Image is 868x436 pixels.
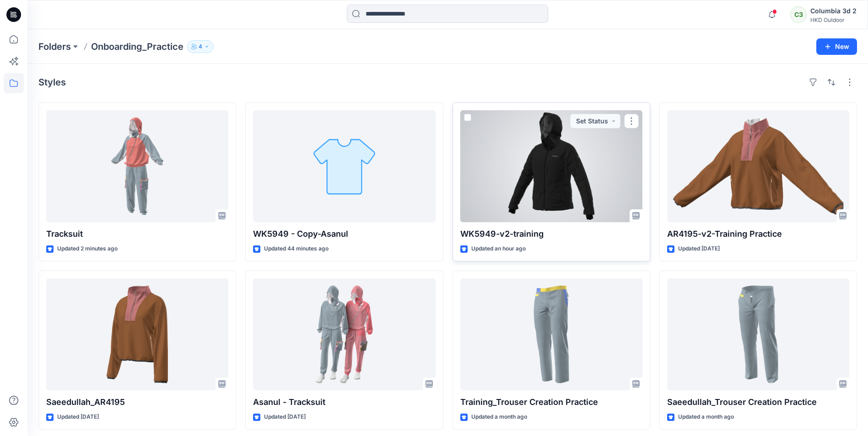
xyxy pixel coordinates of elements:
[678,412,734,422] p: Updated a month ago
[253,278,435,390] a: Asanul - Tracksuit
[667,278,849,390] a: Saeedullah_Trouser Creation Practice
[810,16,857,23] div: HKD Outdoor
[253,396,435,409] p: Asanul - Tracksuit
[667,228,849,240] p: AR4195-v2-Training Practice
[678,244,720,254] p: Updated [DATE]
[91,40,183,53] p: Onboarding_Practice
[816,38,857,55] button: New
[460,110,642,222] a: WK5949-v2-training
[460,228,642,240] p: WK5949-v2-training
[810,5,857,16] div: Columbia 3d 2
[199,42,202,52] p: 4
[187,40,214,53] button: 4
[57,244,118,254] p: Updated 2 minutes ago
[46,228,228,240] p: Tracksuit
[460,396,642,409] p: Training_Trouser Creation Practice
[38,77,66,88] h4: Styles
[460,278,642,390] a: Training_Trouser Creation Practice
[46,110,228,222] a: Tracksuit
[471,244,526,254] p: Updated an hour ago
[253,228,435,240] p: WK5949 - Copy-Asanul
[790,6,807,23] div: C3
[264,412,306,422] p: Updated [DATE]
[253,110,435,222] a: WK5949 - Copy-Asanul
[57,412,99,422] p: Updated [DATE]
[264,244,329,254] p: Updated 44 minutes ago
[38,40,71,53] a: Folders
[46,396,228,409] p: Saeedullah_AR4195
[667,110,849,222] a: AR4195-v2-Training Practice
[471,412,527,422] p: Updated a month ago
[46,278,228,390] a: Saeedullah_AR4195
[667,396,849,409] p: Saeedullah_Trouser Creation Practice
